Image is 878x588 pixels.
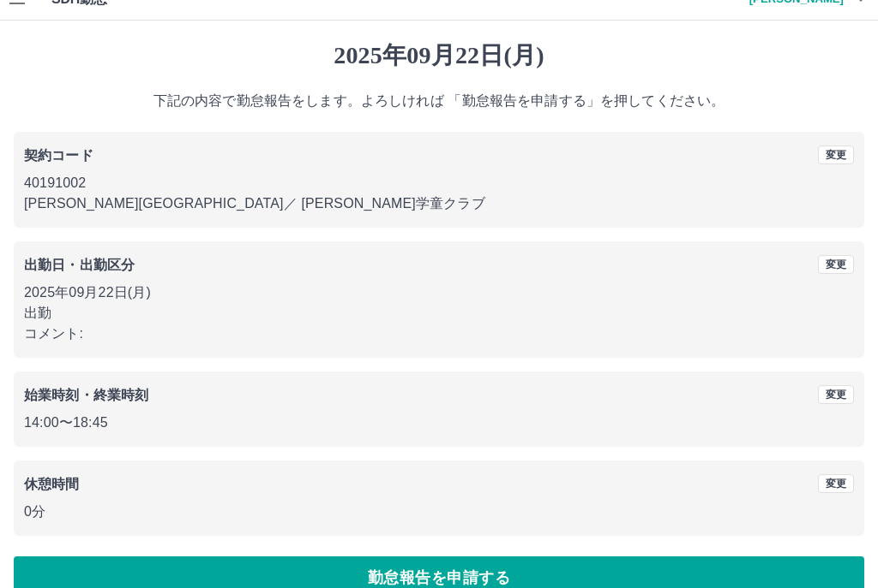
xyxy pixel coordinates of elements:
b: 始業時刻・終業時刻 [24,388,148,402]
p: 0分 [24,502,854,522]
b: 出勤日・出勤区分 [24,258,135,272]
p: 下記の内容で勤怠報告をします。よろしければ 「勤怠報告を申請する」を押してください。 [14,91,864,111]
p: 出勤 [24,303,854,324]
b: 休憩時間 [24,477,80,491]
button: 変更 [818,385,854,404]
button: 変更 [818,474,854,493]
p: 40191002 [24,173,854,193]
p: 2025年09月22日(月) [24,282,854,303]
p: コメント: [24,324,854,344]
button: 変更 [818,146,854,164]
b: 契約コード [24,148,93,163]
p: 14:00 〜 18:45 [24,413,854,433]
p: [PERSON_NAME][GEOGRAPHIC_DATA] ／ [PERSON_NAME]学童クラブ [24,193,854,214]
button: 変更 [818,255,854,274]
h1: 2025年09月22日(月) [14,41,864,70]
